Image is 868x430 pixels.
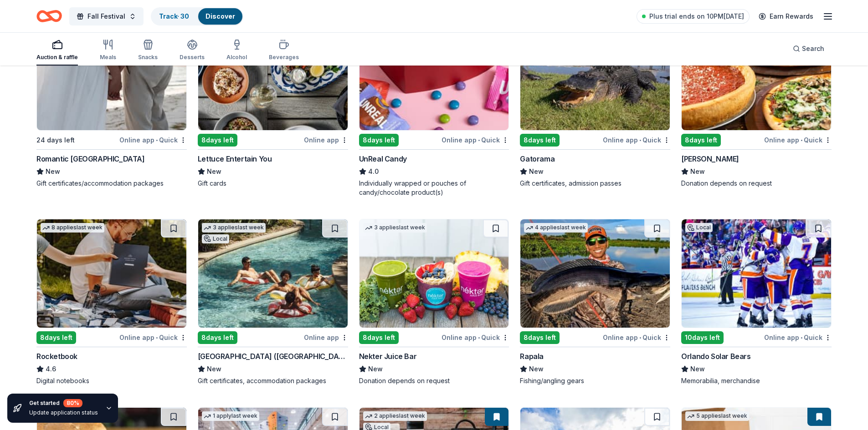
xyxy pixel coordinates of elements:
span: New [690,364,705,374]
div: Donation depends on request [359,376,509,385]
div: Online app Quick [119,134,187,146]
a: Image for UnReal Candy9 applieslast week8days leftOnline app•QuickUnReal Candy4.0Individually wra... [359,21,509,197]
div: Rapala [520,351,544,362]
div: Rocketbook [36,351,77,362]
span: Plus trial ends on 10PM[DATE] [649,11,744,22]
div: Lettuce Entertain You [198,153,272,164]
span: • [478,334,480,341]
a: Image for Giordano's3 applieslast week8days leftOnline app•Quick[PERSON_NAME]NewDonation depends ... [681,21,832,188]
div: Meals [100,54,116,61]
div: Online app Quick [442,134,509,146]
div: Digital notebooks [36,376,187,385]
div: Memorabilia, merchandise [681,376,832,385]
span: Fall Festival [87,11,125,22]
div: Donation depends on request [681,179,832,188]
span: • [478,137,480,144]
div: 80 % [63,399,82,407]
img: Image for Giordano's [682,22,831,130]
div: 10 days left [681,331,724,344]
div: Individually wrapped or pouches of candy/chocolate product(s) [359,179,509,197]
div: Desserts [180,54,205,61]
div: Online app Quick [442,332,509,343]
span: • [156,334,158,341]
div: Online app Quick [764,332,832,343]
div: 2 applies last week [363,411,427,421]
span: • [639,137,641,144]
img: Image for Nekter Juice Bar [360,219,509,328]
img: Image for Rapala [520,219,670,328]
div: UnReal Candy [359,153,407,164]
img: Image for UnReal Candy [360,22,509,130]
button: Desserts [180,35,205,66]
div: Gift certificates, admission passes [520,179,670,188]
a: Track· 30 [159,12,189,20]
span: • [801,137,802,144]
div: 1 apply last week [202,411,259,421]
a: Image for Rocketbook8 applieslast week8days leftOnline app•QuickRocketbook4.6Digital notebooks [36,219,187,385]
button: Track· 30Discover [151,7,243,25]
span: New [690,166,705,177]
div: 8 days left [520,134,560,147]
span: New [529,166,544,177]
a: Image for Four Seasons Resort (Orlando)3 applieslast weekLocal8days leftOnline app[GEOGRAPHIC_DAT... [198,219,348,385]
div: Gift certificates, accommodation packages [198,376,348,385]
div: 8 days left [359,331,399,344]
div: Online app [304,332,348,343]
div: Online app Quick [764,134,832,146]
div: 5 applies last week [685,411,749,421]
img: Image for Lettuce Entertain You [198,22,348,130]
span: 4.0 [368,166,379,177]
div: Online app [304,134,348,146]
div: Local [202,234,229,243]
div: Auction & raffle [36,54,78,61]
button: Auction & raffle [36,35,78,66]
a: Discover [205,12,235,20]
a: Image for Rapala4 applieslast week8days leftOnline app•QuickRapalaNewFishing/angling gears [520,219,670,385]
span: New [368,364,383,374]
div: Orlando Solar Bears [681,351,750,362]
div: 3 applies last week [202,223,266,233]
div: Beverages [269,54,299,61]
span: New [529,364,544,374]
div: 3 applies last week [363,223,427,233]
a: Image for Lettuce Entertain You1 applylast week8days leftOnline appLettuce Entertain YouNewGift c... [198,21,348,188]
div: 8 days left [198,134,237,147]
button: Fall Festival [69,7,144,25]
div: 4 applies last week [524,223,588,233]
a: Image for Romantic Honeymoon Island2 applieslast weekLocal24 days leftOnline app•QuickRomantic [G... [36,21,187,188]
div: 24 days left [36,135,75,146]
div: Gatorama [520,153,555,164]
span: New [46,166,60,177]
div: Snacks [138,54,158,61]
span: New [207,364,221,374]
div: 8 days left [681,134,721,147]
a: Image for Nekter Juice Bar3 applieslast week8days leftOnline app•QuickNekter Juice BarNewDonation... [359,219,509,385]
div: Online app Quick [119,332,187,343]
span: • [801,334,802,341]
button: Beverages [269,35,299,66]
a: Earn Rewards [753,8,819,25]
div: Local [685,223,713,232]
div: Nekter Juice Bar [359,351,417,362]
a: Image for Orlando Solar BearsLocal10days leftOnline app•QuickOrlando Solar BearsNewMemorabilia, m... [681,219,832,385]
div: 8 days left [359,134,399,147]
button: Search [786,40,832,58]
div: Update application status [29,409,98,416]
div: Online app Quick [603,134,670,146]
div: Alcohol [226,54,247,61]
span: 4.6 [46,364,56,374]
div: 8 applies last week [41,223,104,233]
img: Image for Romantic Honeymoon Island [37,22,186,130]
button: Meals [100,35,116,66]
div: Romantic [GEOGRAPHIC_DATA] [36,153,145,164]
div: 8 days left [36,331,76,344]
button: Alcohol [226,35,247,66]
img: Image for Gatorama [520,22,670,130]
a: Home [36,5,62,27]
div: Online app Quick [603,332,670,343]
img: Image for Rocketbook [37,219,186,328]
a: Image for Gatorama1 applylast weekLocal8days leftOnline app•QuickGatoramaNewGift certificates, ad... [520,21,670,188]
div: Gift certificates/accommodation packages [36,179,187,188]
div: Get started [29,399,98,407]
button: Snacks [138,35,158,66]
